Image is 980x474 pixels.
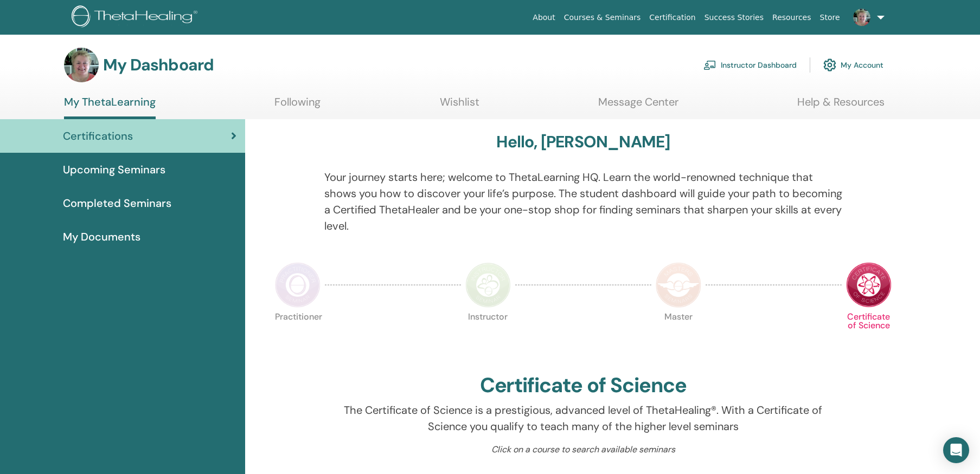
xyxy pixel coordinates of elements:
a: Success Stories [700,8,768,28]
a: Help & Resources [797,95,885,116]
a: Following [274,95,321,116]
span: Certifications [63,128,133,144]
h3: My Dashboard [103,55,214,75]
a: Resources [768,8,816,28]
h2: Certificate of Science [480,373,687,398]
a: Wishlist [440,95,479,116]
img: logo.png [72,5,201,30]
p: Your journey starts here; welcome to ThetaLearning HQ. Learn the world-renowned technique that sh... [324,169,842,234]
img: Practitioner [275,262,321,308]
p: Instructor [465,313,511,358]
img: Master [656,262,701,308]
p: Click on a course to search available seminars [324,443,842,456]
img: default.png [64,48,99,82]
h3: Hello, [PERSON_NAME] [496,132,670,152]
img: cog.svg [823,56,836,74]
a: Message Center [598,95,678,116]
div: Open Intercom Messenger [943,437,969,463]
a: Courses & Seminars [560,8,645,28]
a: Instructor Dashboard [703,53,797,77]
a: Store [816,8,844,28]
img: Instructor [465,262,511,308]
a: My ThetaLearning [64,95,156,119]
p: Master [656,313,701,358]
a: About [528,8,559,28]
p: Certificate of Science [846,313,892,358]
span: Completed Seminars [63,195,171,211]
img: Certificate of Science [846,262,892,308]
a: Certification [645,8,700,28]
p: Practitioner [275,313,321,358]
span: My Documents [63,229,140,245]
span: Upcoming Seminars [63,161,165,178]
a: My Account [823,53,883,77]
img: default.png [853,9,870,26]
p: The Certificate of Science is a prestigious, advanced level of ThetaHealing®. With a Certificate ... [324,402,842,434]
img: chalkboard-teacher.svg [703,60,716,70]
